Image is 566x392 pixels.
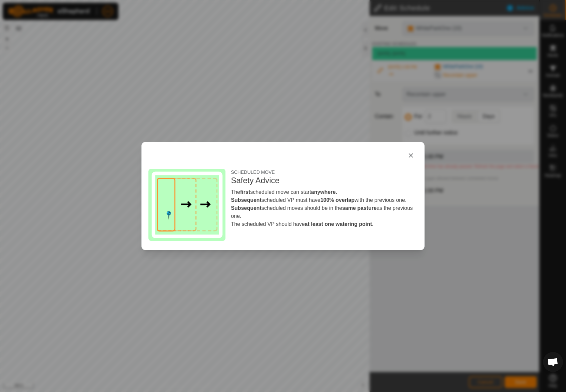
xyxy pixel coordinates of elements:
[321,197,355,203] strong: 100% overlap
[231,205,261,211] strong: Subsequent
[231,204,417,220] li: scheduled moves should be in the as the previous one.
[231,197,261,203] strong: Subsequent
[311,189,337,195] strong: anywhere.
[231,188,417,196] li: The scheduled move can start
[231,169,417,176] div: SCHEDULED MOVE
[231,176,417,185] h4: Safety Advice
[305,221,374,227] strong: at least one watering point.
[148,169,225,241] img: Schedule VP Rule
[231,196,417,204] li: scheduled VP must have with the previous one.
[342,205,377,211] strong: same pasture
[543,352,563,372] div: Open chat
[231,220,417,228] li: The scheduled VP should have
[240,189,250,195] strong: first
